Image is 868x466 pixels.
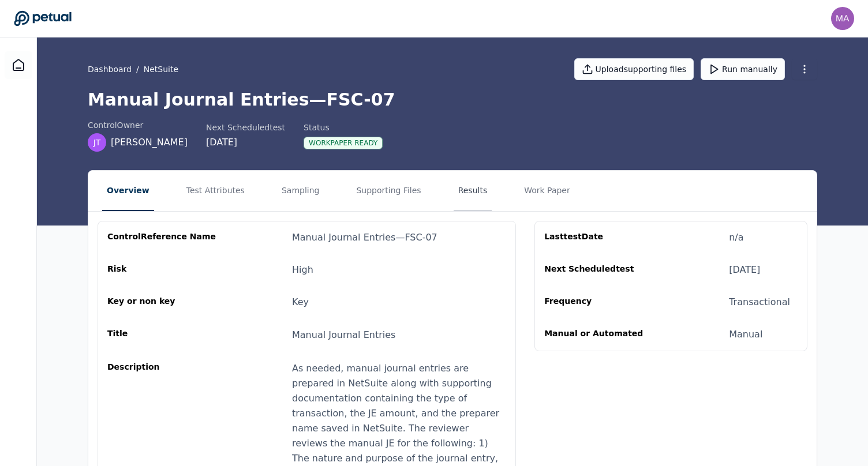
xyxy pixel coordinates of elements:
[304,122,383,133] div: Status
[88,63,132,75] a: Dashboard
[107,231,218,245] div: control Reference Name
[729,263,760,277] div: [DATE]
[292,295,309,309] div: Key
[107,328,218,343] div: Title
[574,58,694,80] button: Uploadsupporting files
[102,171,154,211] button: Overview
[292,263,313,277] div: High
[544,295,655,309] div: Frequency
[107,295,218,309] div: Key or non key
[88,119,188,131] div: control Owner
[182,171,249,211] button: Test Attributes
[292,231,437,245] div: Manual Journal Entries — FSC-07
[729,328,762,341] div: Manual
[729,231,743,245] div: n/a
[292,329,395,340] span: Manual Journal Entries
[93,137,101,148] span: JT
[351,171,425,211] button: Supporting Files
[107,263,218,277] div: Risk
[88,171,817,211] nav: Tabs
[277,171,324,211] button: Sampling
[206,122,285,133] div: Next Scheduled test
[454,171,492,211] button: Results
[519,171,575,211] button: Work Paper
[144,63,178,75] button: NetSuite
[544,263,655,277] div: Next Scheduled test
[831,7,854,30] img: mathias.ward@klaviyo.com
[544,231,655,245] div: Last test Date
[304,137,383,149] div: Workpaper Ready
[729,295,790,309] div: Transactional
[701,58,785,80] button: Run manually
[14,10,72,27] a: Go to Dashboard
[88,89,817,110] h1: Manual Journal Entries — FSC-07
[88,63,178,75] div: /
[111,136,188,149] span: [PERSON_NAME]
[206,136,285,149] div: [DATE]
[5,51,32,79] a: Dashboard
[544,328,655,341] div: Manual or Automated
